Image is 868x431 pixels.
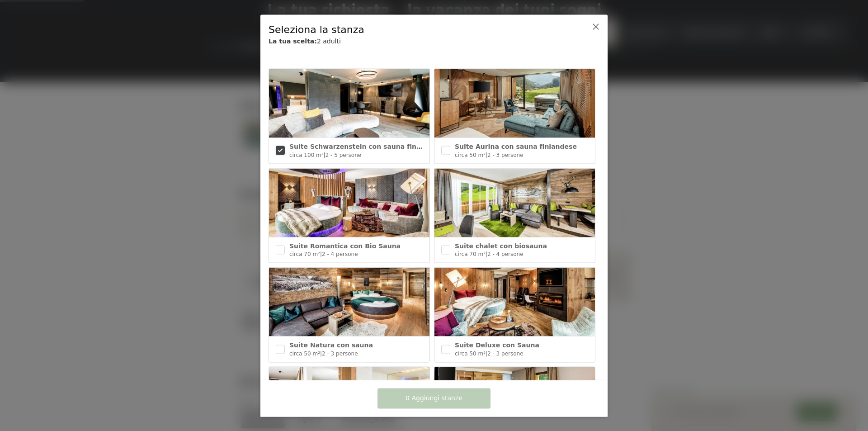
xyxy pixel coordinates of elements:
font: 2 - 3 persone [322,350,358,356]
font: Suite Natura con sauna [289,341,373,349]
font: | [324,152,325,158]
img: Suite Natura con sauna [269,268,429,336]
font: Suite Schwarzenstein con sauna finlandese [289,143,444,150]
font: Suite Aurina con sauna finlandese [455,143,577,150]
font: 2 - 3 persone [487,350,524,356]
font: 2 - 4 persone [322,251,358,257]
font: | [320,350,322,356]
font: Seleziona la stanza [269,24,364,35]
img: Suite Schwarzenstein con sauna finlandese [269,69,429,138]
img: Suite Romantica con Bio Sauna [269,168,429,237]
font: | [486,251,487,257]
font: 2 - 3 persone [487,152,524,158]
font: 2 adulti [317,38,341,45]
font: circa 50 m² [455,350,486,356]
font: | [486,152,487,158]
font: Suite Deluxe con Sauna [455,341,539,349]
font: 2 - 4 persone [487,251,524,257]
font: circa 50 m² [455,152,486,158]
img: Suite chalet con biosauna [434,168,595,237]
font: La tua scelta: [269,38,317,45]
font: | [486,350,487,356]
font: circa 70 m² [289,251,320,257]
font: | [320,251,322,257]
img: Suite Deluxe con Sauna [434,268,595,336]
font: circa 70 m² [455,251,486,257]
img: Suite Aurina con sauna finlandese [434,69,595,138]
font: circa 100 m² [289,152,324,158]
font: circa 50 m² [289,350,320,356]
font: Suite Romantica con Bio Sauna [289,242,401,249]
font: 2 - 5 persone [325,152,362,158]
font: Suite chalet con biosauna [455,242,547,249]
